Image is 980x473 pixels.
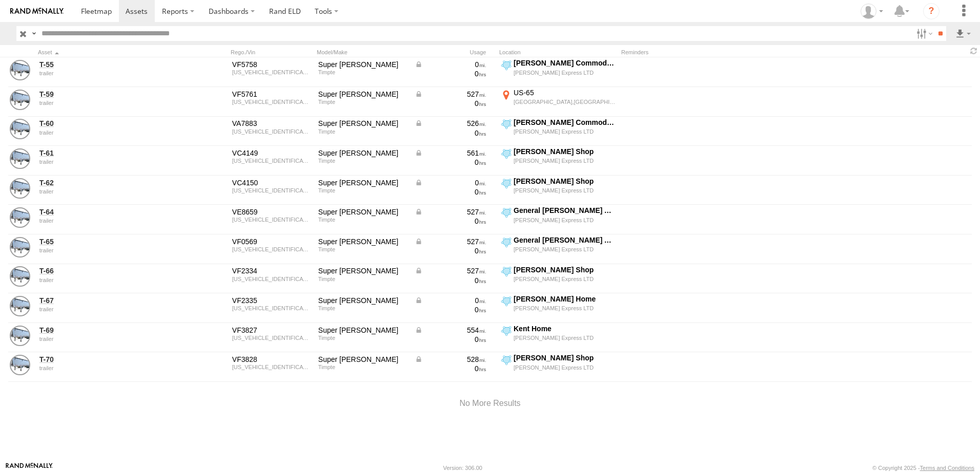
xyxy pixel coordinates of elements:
a: View Asset Details [10,355,30,375]
a: T-55 [39,60,180,69]
a: T-61 [39,148,180,158]
div: [PERSON_NAME] Express LTD [514,334,616,341]
label: Click to View Current Location [499,294,617,322]
div: [PERSON_NAME] Shop [514,147,616,156]
div: Super hopper [318,90,407,99]
div: 1TDH42222PB175852 [232,276,311,282]
div: [PERSON_NAME] Express LTD [514,305,616,312]
label: Search Filter Options [912,26,934,41]
div: Super hopper [318,119,407,128]
div: undefined [39,188,180,195]
div: Data from Vehicle CANbus [415,326,486,335]
label: Search Query [30,26,38,41]
a: Terms and Conditions [920,465,974,471]
i: ? [923,3,940,19]
div: 1TDH42228RB181349 [232,364,311,370]
div: 0 [415,276,486,285]
div: General [PERSON_NAME] Avon [514,206,616,215]
a: View Asset Details [10,90,30,110]
a: T-70 [39,355,180,364]
div: Data from Vehicle CANbus [415,148,486,158]
div: Data from Vehicle CANbus [415,119,486,128]
div: Timpte [318,217,407,223]
div: Timpte [318,128,407,135]
a: View Asset Details [10,207,30,228]
div: Timpte [318,99,407,105]
div: undefined [39,336,180,342]
div: Super hopper [318,266,407,275]
div: Timpte [318,335,407,341]
a: T-69 [39,326,180,335]
div: Data from Vehicle CANbus [415,90,486,99]
label: Click to View Current Location [499,353,617,381]
div: 1TDH42224PB175853 [232,305,311,311]
label: Click to View Current Location [499,265,617,293]
div: undefined [39,100,180,106]
div: [PERSON_NAME] Express LTD [514,246,616,253]
div: General [PERSON_NAME] Avon [514,235,616,245]
a: View Asset Details [10,266,30,287]
a: View Asset Details [10,178,30,199]
label: Click to View Current Location [499,88,617,116]
div: Data from Vehicle CANbus [415,60,486,69]
div: Super hopper [318,60,407,69]
div: 1TDH42226RB181348 [232,335,311,341]
div: Super hopper [318,178,407,187]
div: 0 [415,246,486,255]
div: Data from Vehicle CANbus [415,178,486,187]
div: VF5761 [232,90,311,99]
div: 0 [415,217,486,226]
div: Timpte [318,187,407,193]
div: [GEOGRAPHIC_DATA],[GEOGRAPHIC_DATA] [514,98,616,105]
div: [PERSON_NAME] Express LTD [514,275,616,283]
div: undefined [39,306,180,312]
div: 0 [415,99,486,108]
div: Kent Home [514,324,616,333]
div: VA7883 [232,119,311,128]
div: VF0569 [232,237,311,246]
div: [PERSON_NAME] Express LTD [514,364,616,371]
div: Data from Vehicle CANbus [415,266,486,275]
div: undefined [39,130,180,136]
label: Click to View Current Location [499,58,617,86]
div: undefined [39,277,180,283]
div: Super hopper [318,237,407,246]
div: Timpte [318,364,407,370]
div: VF2335 [232,296,311,305]
div: Timpte [318,276,407,282]
label: Click to View Current Location [499,206,617,233]
div: Location [499,49,617,56]
div: 1TDH42221FB147846 [232,128,311,135]
div: Super hopper [318,148,407,158]
div: Super Hopper [318,326,407,335]
div: [PERSON_NAME] Shop [514,265,616,274]
div: Reminders [621,49,785,56]
div: Data from Vehicle CANbus [415,207,486,217]
label: Click to View Current Location [499,177,617,204]
div: undefined [39,159,180,165]
div: [PERSON_NAME] Commodities [514,58,616,68]
div: 0 [415,158,486,167]
a: T-66 [39,266,180,275]
div: 1TDH42228LB165434 [232,217,311,223]
div: 0 [415,187,486,197]
label: Export results as... [954,26,972,41]
div: 1TDH42226CB135221 [232,69,311,75]
div: VF3828 [232,355,311,364]
div: [PERSON_NAME] Express LTD [514,217,616,224]
div: undefined [39,247,180,253]
div: 0 [415,364,486,373]
a: View Asset Details [10,148,30,169]
div: Super Hopper [318,355,407,364]
div: [PERSON_NAME] Home [514,294,616,304]
label: Click to View Current Location [499,118,617,145]
div: [PERSON_NAME] Express LTD [514,157,616,164]
label: Click to View Current Location [499,324,617,352]
div: undefined [39,218,180,224]
label: Click to View Current Location [499,147,617,175]
div: [PERSON_NAME] Express LTD [514,187,616,194]
div: 1TDH42227FB147642 [232,99,311,105]
div: Data from Vehicle CANbus [415,237,486,246]
div: Timpte [318,69,407,75]
a: View Asset Details [10,60,30,80]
